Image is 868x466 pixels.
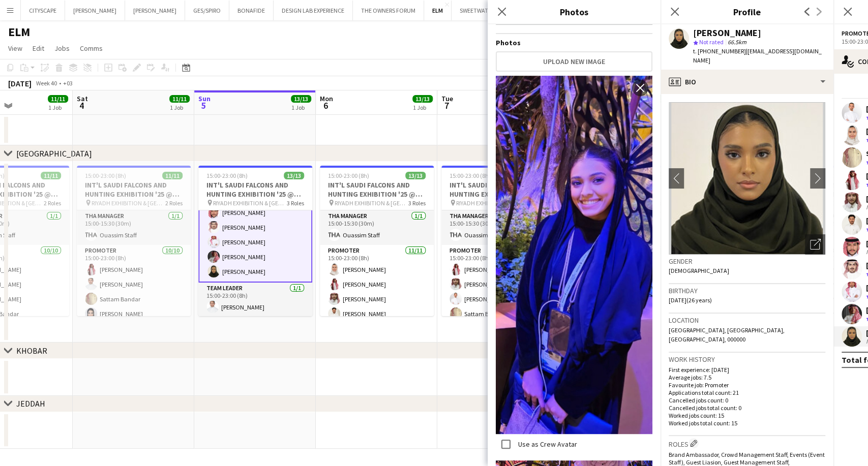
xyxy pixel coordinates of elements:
div: [DATE] [8,78,32,88]
span: | [EMAIL_ADDRESS][DOMAIN_NAME] [693,47,822,64]
span: t. [PHONE_NUMBER] [693,47,746,55]
p: Cancelled jobs total count: 0 [669,404,825,412]
span: 4 [75,100,88,111]
div: Open photos pop-in [805,234,825,255]
span: 11/11 [48,95,68,103]
span: 15:00-23:00 (8h) [328,172,369,179]
h3: INT'L SAUDI FALCONS AND HUNTING EXHIBITION '25 @ [GEOGRAPHIC_DATA] - [GEOGRAPHIC_DATA] [320,180,434,199]
p: Average jobs: 7.5 [669,374,825,381]
p: Cancelled jobs count: 0 [669,396,825,404]
a: Jobs [50,42,74,55]
p: First experience: [DATE] [669,366,825,374]
p: Worked jobs count: 15 [669,412,825,419]
div: 1 Job [170,104,189,111]
span: 11/11 [169,95,190,103]
span: 66.5km [726,38,749,46]
span: 15:00-23:00 (8h) [450,172,491,179]
p: Worked jobs total count: 15 [669,419,825,427]
h3: Location [669,316,825,325]
app-card-role: THA Manager1/115:00-15:30 (30m)Ouassim Staff [441,210,555,245]
span: 5 [197,100,211,111]
span: Mon [320,94,333,103]
div: [GEOGRAPHIC_DATA] [16,148,92,159]
app-card-role: Promoter11/1115:00-23:00 (8h)[PERSON_NAME][PERSON_NAME][PERSON_NAME][PERSON_NAME] [320,245,434,427]
span: 15:00-23:00 (8h) [85,172,126,179]
app-card-role: Promoter10/1015:00-23:00 (8h)[PERSON_NAME][PERSON_NAME]Sattam Bandar[PERSON_NAME] [77,245,191,412]
span: [DATE] (26 years) [669,296,712,304]
a: Comms [76,42,107,55]
span: Tue [441,94,453,103]
span: 13/13 [284,172,304,179]
div: 1 Job [48,104,68,111]
app-card-role: THA Manager1/115:00-15:30 (30m)Ouassim Staff [77,210,191,245]
button: ELM [424,1,452,20]
button: THE OWNERS FORUM [353,1,424,20]
span: [GEOGRAPHIC_DATA], [GEOGRAPHIC_DATA], [GEOGRAPHIC_DATA], 000000 [669,326,785,343]
span: RIYADH EXHIBITION & [GEOGRAPHIC_DATA] - [GEOGRAPHIC_DATA] [335,199,408,207]
label: Use as Crew Avatar [516,440,577,449]
h3: Profile [661,5,833,18]
span: 13/13 [412,95,433,103]
button: CITYSCAPE [21,1,65,20]
span: 3 Roles [287,199,304,207]
button: DESIGN LAB EXPERIENCE [274,1,353,20]
span: RIYADH EXHIBITION & [GEOGRAPHIC_DATA] - [GEOGRAPHIC_DATA] [456,199,530,207]
p: Applications total count: 21 [669,389,825,396]
div: 1 Job [413,104,432,111]
button: SWEETWATER [452,1,503,20]
span: 13/13 [291,95,311,103]
h3: INT'L SAUDI FALCONS AND HUNTING EXHIBITION '25 @ [GEOGRAPHIC_DATA] - [GEOGRAPHIC_DATA] [198,180,312,199]
app-job-card: 15:00-23:00 (8h)11/11INT'L SAUDI FALCONS AND HUNTING EXHIBITION '25 @ [GEOGRAPHIC_DATA] - [GEOGRA... [77,166,191,316]
span: 3 Roles [408,199,426,207]
span: 11/11 [41,172,61,179]
span: RIYADH EXHIBITION & [GEOGRAPHIC_DATA] - [GEOGRAPHIC_DATA] [92,199,165,207]
app-job-card: 15:00-23:00 (8h)13/13INT'L SAUDI FALCONS AND HUNTING EXHIBITION '25 @ [GEOGRAPHIC_DATA] - [GEOGRA... [198,166,312,316]
span: Sat [77,94,88,103]
a: Edit [28,42,48,55]
div: 1 Job [291,104,311,111]
h3: Gender [669,257,825,266]
h4: Photos [496,38,652,47]
button: GES/SPIRO [185,1,229,20]
span: 2 Roles [165,199,183,207]
h1: ELM [8,24,30,40]
app-card-role: Team Leader1/115:00-23:00 (8h)[PERSON_NAME] [198,283,312,317]
app-card-role: Promoter11/1115:00-23:00 (8h)[PERSON_NAME][PERSON_NAME][PERSON_NAME]-sabtSattam Bandar [441,245,555,427]
span: Jobs [54,44,70,53]
img: Crew avatar or photo [669,102,825,255]
span: 2 Roles [44,199,61,207]
span: Sun [198,94,211,103]
span: 7 [440,100,453,111]
h3: INT'L SAUDI FALCONS AND HUNTING EXHIBITION '25 @ [GEOGRAPHIC_DATA] - [GEOGRAPHIC_DATA] [77,180,191,199]
a: View [4,42,26,55]
div: +03 [63,79,73,87]
span: View [8,44,22,53]
button: Upload new image [496,51,652,72]
app-job-card: 15:00-23:00 (8h)13/13INT'L SAUDI FALCONS AND HUNTING EXHIBITION '25 @ [GEOGRAPHIC_DATA] - [GEOGRA... [320,166,434,316]
p: Favourite job: Promoter [669,381,825,389]
span: 13/13 [405,172,426,179]
span: Week 40 [34,79,59,87]
span: 15:00-23:00 (8h) [206,172,248,179]
app-card-role: THA Manager1/115:00-15:30 (30m)Ouassim Staff [320,210,434,245]
h3: Birthday [669,286,825,295]
button: [PERSON_NAME] [125,1,185,20]
span: Edit [33,44,44,53]
div: JEDDAH [16,398,45,409]
span: Comms [80,44,103,53]
span: 6 [318,100,333,111]
h3: Photos [488,5,661,18]
button: [PERSON_NAME] [65,1,125,20]
span: [DEMOGRAPHIC_DATA] [669,267,729,274]
span: RIYADH EXHIBITION & [GEOGRAPHIC_DATA] - [GEOGRAPHIC_DATA] [213,199,287,207]
div: KHOBAR [16,346,47,356]
app-job-card: 15:00-23:00 (8h)13/13INT'L SAUDI FALCONS AND HUNTING EXHIBITION '25 @ [GEOGRAPHIC_DATA] - [GEOGRA... [441,166,555,316]
h3: Roles [669,438,825,449]
div: Bio [661,70,833,94]
h3: Work history [669,355,825,364]
div: [PERSON_NAME] [693,28,761,38]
